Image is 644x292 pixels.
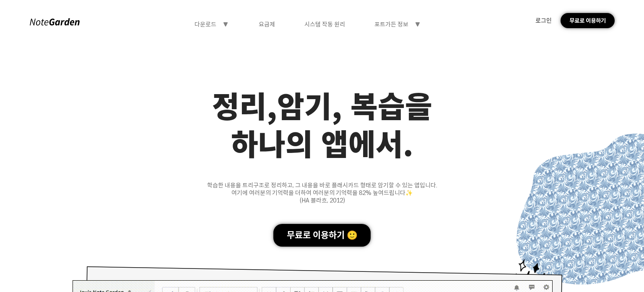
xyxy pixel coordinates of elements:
[374,21,408,28] font: 포트가든 정보
[287,230,358,241] font: 무료로 이용하기 🙂
[569,17,606,24] font: 무료로 이용하기
[299,197,345,204] font: (HA 블라흐, 2012)
[231,121,413,164] font: 하나의 앱에서.
[231,189,413,197] font: 여기에 여러분의 기억력을 더하여 여러분의 기억력을 82% 높여드립니다✨
[212,83,432,126] font: 정리,암기, 복습을
[207,182,437,189] font: 학습한 내용을 트리구조로 정리하고, 그 내용을 바로 플래시카드 형태로 암기할 수 있는 앱입니다.
[195,21,216,28] font: 다운로드
[535,17,552,24] font: 로그인
[304,21,345,28] font: 시스템 작동 원리
[259,21,275,28] font: 요금제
